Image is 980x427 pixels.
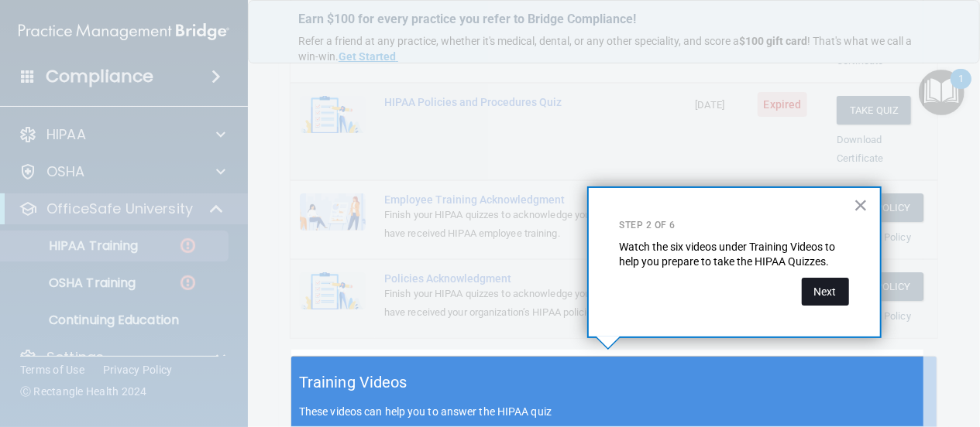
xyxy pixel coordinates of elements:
[299,405,929,418] p: These videos can help you to answer the HIPAA quiz
[854,193,868,217] button: Close
[620,240,849,270] p: Watch the six videos under Training Videos to help you prepare to take the HIPAA Quizzes.
[802,278,849,306] button: Next
[620,219,849,232] p: Step 2 of 6
[299,369,407,396] h5: Training Videos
